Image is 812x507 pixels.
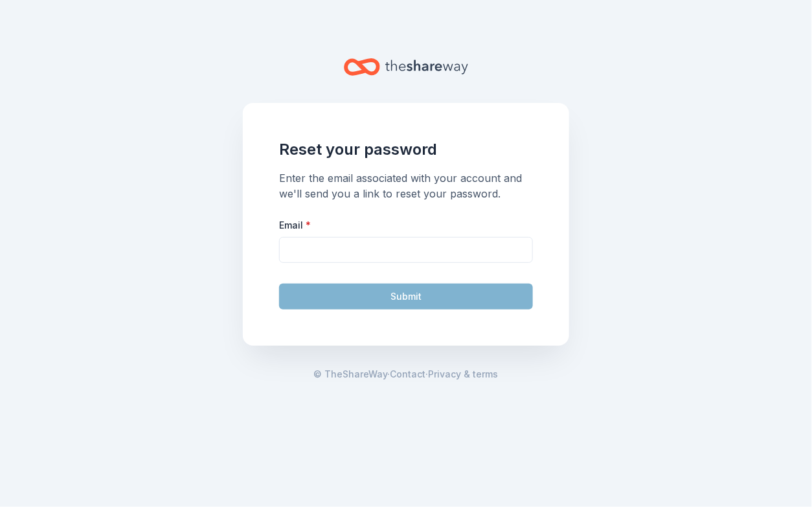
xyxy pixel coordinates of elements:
span: · · [314,366,499,382]
a: Contact [390,366,426,382]
span: © TheShareWay [314,368,388,379]
a: Home [344,52,468,82]
div: Enter the email associated with your account and we'll send you a link to reset your password. [279,170,533,201]
a: Privacy & terms [429,366,499,382]
label: Email [279,219,311,232]
h1: Reset your password [279,139,533,160]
